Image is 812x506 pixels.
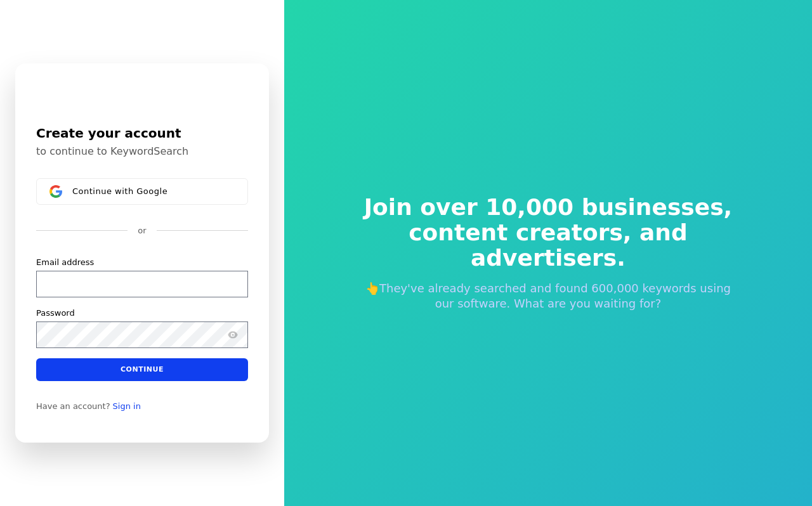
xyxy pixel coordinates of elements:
span: Join over 10,000 businesses, [355,195,741,220]
label: Email address [36,257,94,268]
button: Sign in with GoogleContinue with Google [36,178,248,205]
span: Have an account? [36,401,110,412]
button: Continue [36,358,248,381]
p: or [138,225,146,237]
img: Sign in with Google [49,185,62,198]
a: Sign in [113,401,141,412]
p: to continue to KeywordSearch [36,145,248,158]
span: Continue with Google [72,186,167,197]
h1: Create your account [36,124,248,143]
p: 👆They've already searched and found 600,000 keywords using our software. What are you waiting for? [355,281,741,311]
label: Password [36,308,75,319]
span: content creators, and advertisers. [355,220,741,271]
button: Show password [225,327,240,342]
